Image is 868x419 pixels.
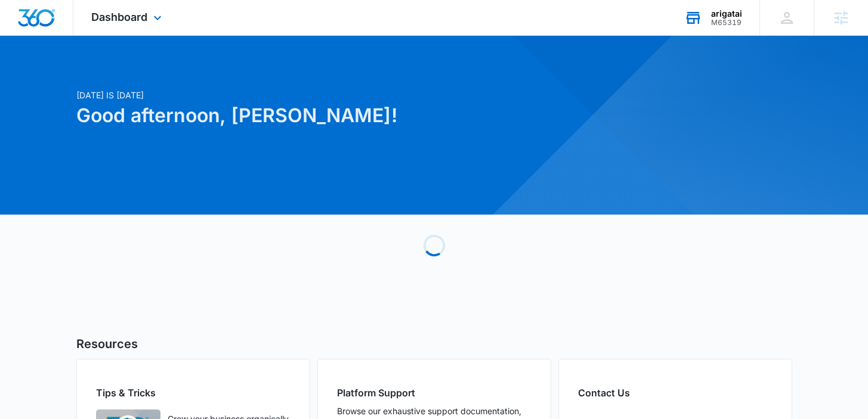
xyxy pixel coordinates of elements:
[711,18,742,27] div: account id
[711,9,742,18] div: account name
[578,386,773,400] h2: Contact Us
[96,386,291,400] h2: Tips & Tricks
[76,89,549,101] p: [DATE] is [DATE]
[337,386,532,400] h2: Platform Support
[91,11,147,23] span: Dashboard
[76,335,792,353] h5: Resources
[76,101,549,130] h1: Good afternoon, [PERSON_NAME]!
